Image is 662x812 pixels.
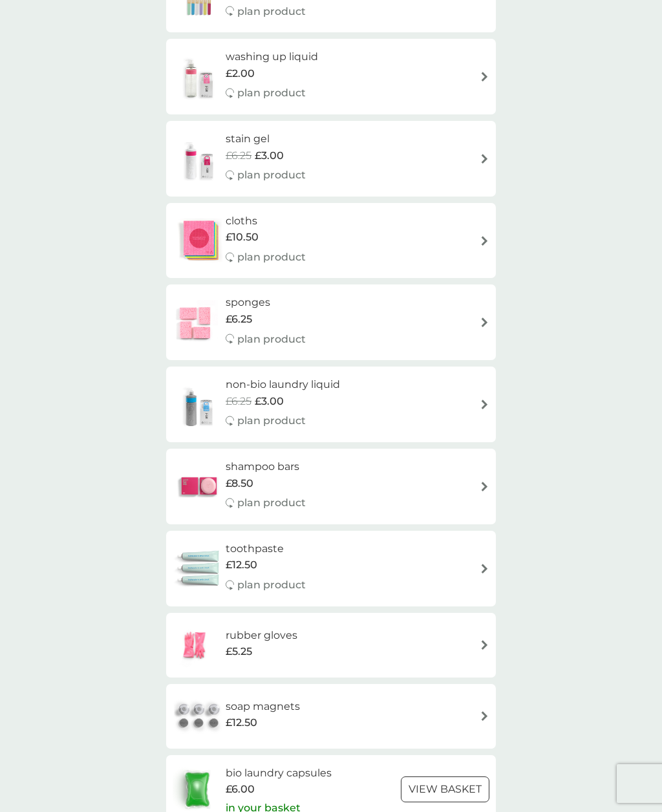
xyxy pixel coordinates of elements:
button: view basket [401,776,489,802]
span: £12.50 [226,557,257,573]
p: plan product [237,495,306,511]
p: plan product [237,85,306,101]
img: washing up liquid [173,54,226,100]
p: plan product [237,412,306,429]
h6: washing up liquid [226,48,318,65]
span: £6.25 [226,147,251,164]
img: arrow right [480,236,489,246]
h6: shampoo bars [226,458,306,475]
span: £6.25 [226,311,252,328]
h6: sponges [226,294,306,311]
span: £8.50 [226,475,253,492]
h6: soap magnets [226,698,300,715]
h6: bio laundry capsules [226,765,332,782]
h6: toothpaste [226,540,306,557]
span: £6.00 [226,781,255,798]
span: £10.50 [226,229,259,246]
img: arrow right [480,154,489,164]
img: arrow right [480,564,489,573]
img: arrow right [480,400,489,409]
p: plan product [237,249,306,266]
img: sponges [173,300,218,345]
img: cloths [173,218,226,263]
span: £6.25 [226,393,251,410]
p: view basket [409,781,482,798]
span: £2.00 [226,65,255,82]
img: toothpaste [173,546,226,591]
p: plan product [237,167,306,184]
img: arrow right [480,482,489,491]
img: stain gel [173,136,226,181]
span: £3.00 [255,147,284,164]
img: bio laundry capsules [173,767,222,812]
img: arrow right [480,317,489,327]
img: soap magnets [173,694,226,739]
h6: rubber gloves [226,627,297,644]
img: arrow right [480,72,489,81]
img: rubber gloves [173,623,218,668]
span: £3.00 [255,393,284,410]
span: £12.50 [226,714,257,731]
h6: cloths [226,213,306,230]
h6: stain gel [226,131,306,147]
h6: non-bio laundry liquid [226,376,340,393]
p: plan product [237,577,306,593]
img: arrow right [480,711,489,721]
img: arrow right [480,640,489,650]
p: plan product [237,3,306,20]
p: plan product [237,331,306,348]
span: £5.25 [226,643,252,660]
img: non-bio laundry liquid [173,382,226,427]
img: shampoo bars [173,464,226,509]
